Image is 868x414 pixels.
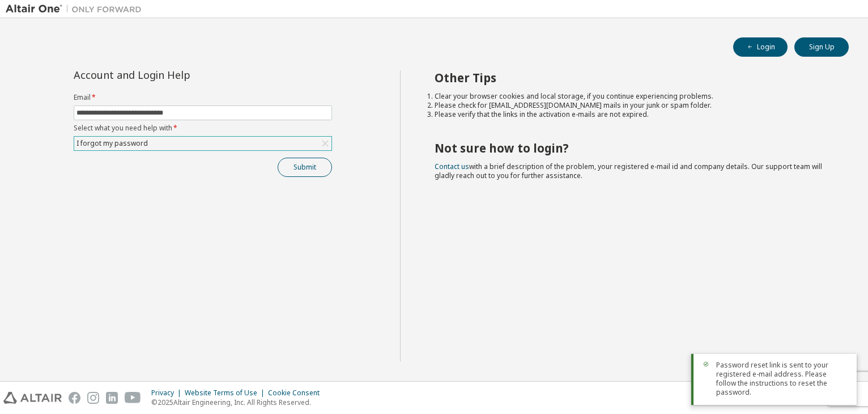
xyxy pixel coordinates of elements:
[74,93,332,102] label: Email
[151,388,185,398] div: Privacy
[435,162,469,171] a: Contact us
[75,137,150,150] div: I forgot my password
[435,70,829,85] h2: Other Tips
[435,141,829,155] h2: Not sure how to login?
[6,3,147,15] img: Altair One
[716,361,848,397] span: Password reset link is sent to your registered e-mail address. Please follow the instructions to ...
[185,388,268,398] div: Website Terms of Use
[435,92,829,101] li: Clear your browser cookies and local storage, if you continue experiencing problems.
[151,398,326,407] p: © 2025 Altair Engineering, Inc. All Rights Reserved.
[74,70,280,79] div: Account and Login Help
[3,392,62,404] img: altair_logo.svg
[106,392,118,404] img: linkedin.svg
[733,37,788,57] button: Login
[278,158,332,177] button: Submit
[74,137,331,150] div: I forgot my password
[74,124,332,133] label: Select what you need help with
[125,392,141,404] img: youtube.svg
[69,392,80,404] img: facebook.svg
[794,37,849,57] button: Sign Up
[435,162,822,180] span: with a brief description of the problem, your registered e-mail id and company details. Our suppo...
[87,392,99,404] img: instagram.svg
[435,110,829,119] li: Please verify that the links in the activation e-mails are not expired.
[268,388,326,398] div: Cookie Consent
[435,101,829,110] li: Please check for [EMAIL_ADDRESS][DOMAIN_NAME] mails in your junk or spam folder.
